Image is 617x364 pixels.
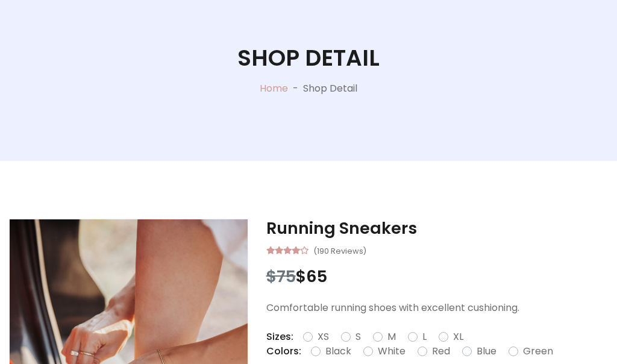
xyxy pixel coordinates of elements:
[387,330,396,344] label: M
[237,45,380,72] h1: Shop Detail
[266,267,608,286] h3: $
[432,344,450,359] label: Red
[453,330,463,344] label: XL
[306,265,327,287] span: 65
[266,219,608,238] h3: Running Sneakers
[355,330,361,344] label: S
[313,243,366,257] small: (190 Reviews)
[303,81,357,96] p: Shop Detail
[422,330,427,344] label: L
[318,330,329,344] label: XS
[288,81,303,96] p: -
[523,344,553,359] label: Green
[477,344,496,359] label: Blue
[266,330,293,344] p: Sizes:
[260,81,288,95] a: Home
[266,301,608,315] p: Comfortable running shoes with excellent cushioning.
[266,344,301,359] p: Colors:
[378,344,406,359] label: White
[266,265,296,287] span: $75
[325,344,351,359] label: Black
